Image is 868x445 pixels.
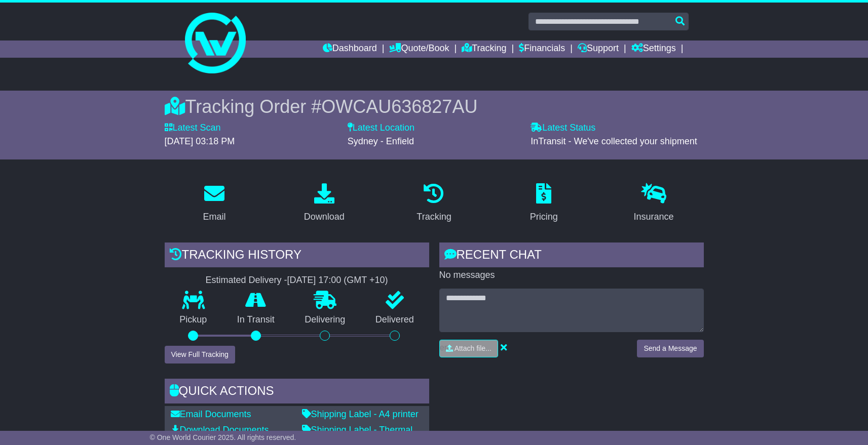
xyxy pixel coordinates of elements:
[165,275,429,286] div: Estimated Delivery -
[321,96,477,117] span: OWCAU636827AU
[290,314,361,326] p: Delivering
[171,425,269,435] a: Download Documents
[348,123,414,134] label: Latest Location
[634,210,674,224] div: Insurance
[348,136,414,146] span: Sydney - Enfield
[389,41,449,58] a: Quote/Book
[297,180,351,227] a: Download
[410,180,458,227] a: Tracking
[304,210,345,224] div: Download
[637,340,703,357] button: Send a Message
[302,409,419,419] a: Shipping Label - A4 printer
[150,433,296,441] span: © One World Courier 2025. All rights reserved.
[439,270,704,281] p: No messages
[165,314,222,326] p: Pickup
[203,210,225,224] div: Email
[165,379,429,406] div: Quick Actions
[519,41,565,58] a: Financials
[578,41,619,58] a: Support
[323,41,377,58] a: Dashboard
[417,210,451,224] div: Tracking
[171,409,251,419] a: Email Documents
[631,41,676,58] a: Settings
[165,346,235,363] button: View Full Tracking
[530,210,558,224] div: Pricing
[165,123,221,134] label: Latest Scan
[165,136,235,146] span: [DATE] 03:18 PM
[196,180,232,227] a: Email
[531,123,595,134] label: Latest Status
[439,242,704,270] div: RECENT CHAT
[523,180,564,227] a: Pricing
[360,314,429,326] p: Delivered
[462,41,506,58] a: Tracking
[165,242,429,270] div: Tracking history
[531,136,697,146] span: InTransit - We've collected your shipment
[222,314,290,326] p: In Transit
[627,180,681,227] a: Insurance
[287,275,388,286] div: [DATE] 17:00 (GMT +10)
[165,96,704,117] div: Tracking Order #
